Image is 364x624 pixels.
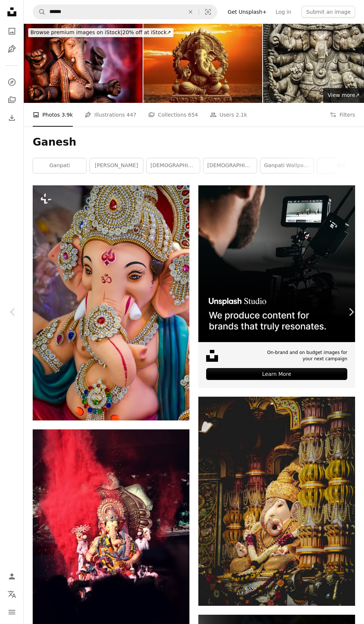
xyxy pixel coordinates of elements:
[199,5,217,19] button: Visual search
[188,111,198,119] span: 654
[33,4,217,19] form: Find visuals sitewide
[198,185,355,388] a: On-brand and on budget images for your next campaignLearn More
[24,24,178,42] a: Browse premium images on iStock|20% off at iStock↗
[143,24,262,103] img: Lord Ganesh s Divine Presence on Ganesh Chaturthi
[223,6,271,18] a: Get Unsplash+
[338,276,364,348] a: Next
[210,103,247,127] a: Users 2.1k
[4,92,19,107] a: Collections
[33,526,189,533] a: Ganesha statue surrounded by people
[85,103,136,127] a: Illustrations 447
[33,158,86,173] a: ganpati
[198,498,355,504] a: Lord Ganesha figurine
[33,299,189,306] a: A close up of a statue of an elephant
[4,75,19,90] a: Explore
[198,185,355,342] img: file-1715652217532-464736461acbimage
[30,29,171,35] span: 20% off at iStock ↗
[30,29,122,35] span: Browse premium images on iStock |
[302,6,355,18] button: Submit an image
[328,92,360,98] span: View more ↗
[206,368,347,380] div: Learn More
[260,350,347,362] span: On-brand and on budget images for your next campaign
[260,158,313,173] a: ganpati wallpaper
[127,111,137,119] span: 447
[182,5,199,19] button: Clear
[4,569,19,584] a: Log in / Sign up
[4,605,19,620] button: Menu
[33,5,46,19] button: Search Unsplash
[148,103,198,127] a: Collections 654
[271,6,296,18] a: Log in
[4,110,19,125] a: Download History
[147,158,200,173] a: [DEMOGRAPHIC_DATA]
[33,185,189,420] img: A close up of a statue of an elephant
[4,587,19,602] button: Language
[33,136,355,149] h1: Ganesh
[4,42,19,56] a: Illustrations
[4,24,19,39] a: Photos
[206,350,218,362] img: file-1631678316303-ed18b8b5cb9cimage
[90,158,143,173] a: [PERSON_NAME]
[24,24,143,103] img: A statue of Ganesha, a deity of India on red background
[330,103,355,127] button: Filters
[323,88,364,103] a: View more↗
[204,158,257,173] a: [DEMOGRAPHIC_DATA]
[236,111,247,119] span: 2.1k
[198,397,355,606] img: Lord Ganesha figurine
